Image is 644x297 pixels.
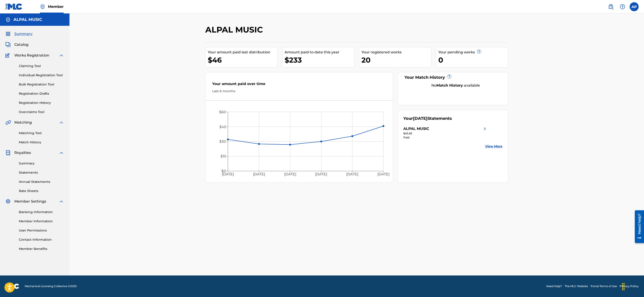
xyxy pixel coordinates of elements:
div: Last 6 months [212,89,386,94]
span: ? [477,50,481,53]
a: Statements [19,170,64,175]
a: Overclaims Tool [19,110,64,114]
div: Your amount paid last distribution [208,50,277,55]
div: Paid [403,135,488,140]
img: help [620,4,625,9]
tspan: [DATE] [377,172,389,176]
a: ALPAL MUSICright chevron icon$45.65Paid [403,126,488,140]
tspan: $15 [220,154,226,158]
iframe: Chat Widget [622,275,644,297]
div: 20 [361,55,431,65]
a: SummarySummary [5,31,32,37]
tspan: [DATE] [253,172,265,176]
span: Royalties [14,150,31,155]
a: Registration Drafts [19,91,64,96]
img: Top Rightsholder [40,4,45,9]
div: $45.65 [403,131,488,135]
h2: ALPAL MUSIC [205,25,265,35]
div: Help [618,2,627,11]
img: Matching [5,120,11,125]
tspan: [DATE] [346,172,358,176]
a: Match History [19,140,64,145]
tspan: $45 [219,125,226,129]
tspan: [DATE] [222,172,234,176]
div: Your pending works [438,50,508,55]
span: [DATE] [413,116,428,121]
tspan: $60 [219,110,226,114]
a: Annual Statements [19,179,64,184]
img: Works Registration [5,53,11,58]
a: Member Information [19,219,64,224]
tspan: $0 [221,169,226,173]
div: Drag [620,280,627,293]
span: Works Registration [14,53,49,58]
a: Matching Tool [19,131,64,135]
a: Portal Terms of Use [591,284,617,288]
h5: ALPAL MUSIC [13,17,42,22]
a: Rate Sheets [19,189,64,193]
div: User Menu [630,2,639,11]
img: search [608,4,614,9]
a: Banking Information [19,210,64,214]
a: Claiming Tool [19,64,64,68]
a: Contact Information [19,237,64,242]
span: Catalog [14,42,28,47]
tspan: $30 [219,139,226,144]
div: Amount paid to date this year [285,50,354,55]
img: right chevron icon [482,126,488,131]
img: Summary [5,31,11,37]
a: User Permissions [19,228,64,233]
span: Mechanical Licensing Collective © 2025 [25,284,77,288]
a: Summary [19,161,64,166]
img: Member Settings [5,199,11,204]
a: View More [485,144,502,149]
img: expand [59,120,64,125]
img: Accounts [5,17,11,22]
img: MLC Logo [5,3,23,10]
div: 0 [438,55,508,65]
a: Need Help? [546,284,562,288]
span: ? [447,75,451,78]
a: Bulk Registration Tool [19,82,64,87]
a: Registration History [19,100,64,105]
a: Privacy Policy [620,284,639,288]
img: Catalog [5,42,11,47]
img: expand [59,199,64,204]
span: Summary [14,31,32,37]
strong: Match History [437,83,463,87]
div: $46 [208,55,277,65]
img: Royalties [5,150,11,155]
div: Your amount paid over time [212,81,386,89]
a: Individual Registration Tool [19,73,64,78]
a: The MLC Website [565,284,588,288]
span: Matching [14,120,32,125]
div: $233 [285,55,354,65]
iframe: Resource Center [631,209,644,245]
div: Your Match History [403,74,503,81]
span: Member Settings [14,199,46,204]
div: ALPAL MUSIC [403,126,429,131]
a: Member Benefits [19,247,64,251]
a: Public Search [606,2,615,11]
a: CatalogCatalog [5,42,28,47]
tspan: [DATE] [315,172,327,176]
img: expand [59,53,64,58]
tspan: [DATE] [284,172,296,176]
div: Your registered works [361,50,431,55]
img: expand [59,150,64,155]
span: Member [48,4,64,9]
div: No available [409,83,503,88]
div: Your Statements [403,116,452,122]
img: logo [5,284,19,289]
